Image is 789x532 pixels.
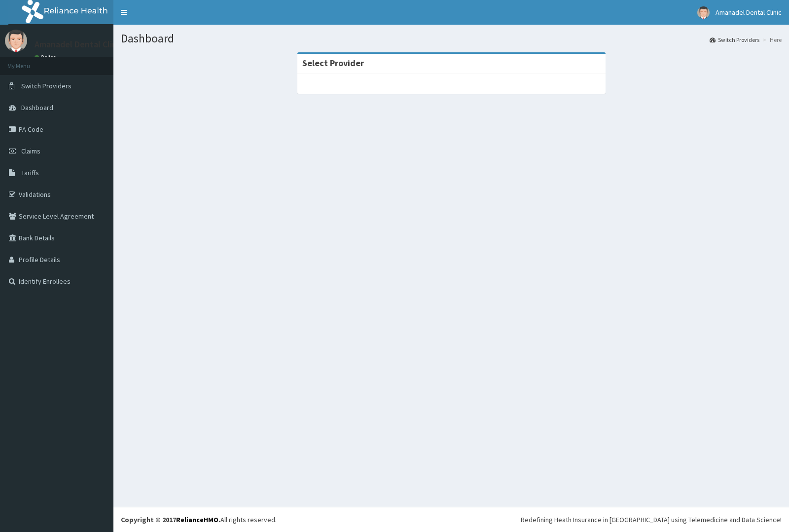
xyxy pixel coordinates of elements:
span: Tariffs [21,168,39,177]
img: User Image [5,30,27,52]
h1: Dashboard [121,32,782,45]
span: Amanadel Dental Clinic [716,8,782,17]
strong: Select Provider [302,57,364,69]
strong: Copyright © 2017 . [121,515,220,524]
a: Switch Providers [710,36,759,44]
span: Claims [21,147,40,155]
a: Online [35,54,58,61]
a: RelianceHMO [176,515,218,524]
span: Switch Providers [21,81,72,90]
footer: All rights reserved. [113,507,789,532]
span: Dashboard [21,103,53,112]
p: Amanadel Dental Clinic [35,40,123,49]
li: Here [760,36,782,44]
img: User Image [697,6,710,19]
div: Redefining Heath Insurance in [GEOGRAPHIC_DATA] using Telemedicine and Data Science! [521,515,782,525]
